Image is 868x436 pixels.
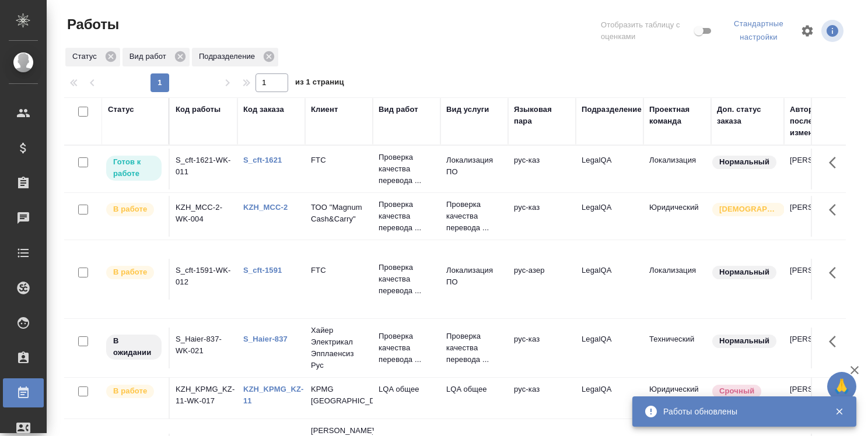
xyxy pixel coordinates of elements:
[643,328,711,368] td: Технический
[379,384,435,395] p: LQA общее
[170,259,237,300] td: S_cft-1591-WK-012
[176,104,220,115] div: Код работы
[170,149,237,189] td: S_cft-1621-WK-011
[72,51,101,62] p: Статус
[793,17,821,45] span: Настроить таблицу
[243,104,284,115] div: Код заказа
[643,196,711,237] td: Юридический
[514,104,570,127] div: Языковая пара
[717,104,778,127] div: Доп. статус заказа
[379,330,435,365] p: Проверка качества перевода ...
[643,259,711,300] td: Локализация
[576,378,643,419] td: LegalQA
[821,20,846,42] span: Посмотреть информацию
[643,149,711,189] td: Локализация
[719,266,769,278] p: Нормальный
[822,149,850,177] button: Здесь прячутся важные кнопки
[123,48,190,66] div: Вид работ
[784,149,852,189] td: [PERSON_NAME]
[446,330,502,365] p: Проверка качества перевода ...
[508,328,576,368] td: рус-каз
[832,374,852,399] span: 🙏
[508,149,576,189] td: рус-каз
[827,406,851,417] button: Закрыть
[784,259,852,300] td: [PERSON_NAME]
[446,384,502,395] p: LQA общее
[311,384,367,407] p: KPMG [GEOGRAPHIC_DATA]
[379,262,435,297] p: Проверка качества перевода ...
[576,149,643,189] td: LegalQA
[113,335,155,358] p: В ожидании
[105,384,163,399] div: Исполнитель выполняет работу
[170,328,237,368] td: S_Haier-837-WK-021
[170,196,237,237] td: KZH_MCC-2-WK-004
[113,203,147,215] p: В работе
[508,196,576,237] td: рус-каз
[822,259,850,287] button: Здесь прячутся важные кнопки
[582,104,642,115] div: Подразделение
[576,196,643,237] td: LegalQA
[719,203,778,215] p: [DEMOGRAPHIC_DATA]
[311,154,367,166] p: FTC
[446,265,502,288] p: Локализация ПО
[199,51,259,62] p: Подразделение
[170,378,237,419] td: KZH_KPMG_KZ-11-WK-017
[113,266,147,278] p: В работе
[129,51,170,62] p: Вид работ
[311,325,367,371] p: Хайер Электрикал Эпплаенсиз Рус
[192,48,278,66] div: Подразделение
[113,156,155,180] p: Готов к работе
[446,154,502,178] p: Локализация ПО
[784,328,852,368] td: [PERSON_NAME]
[649,104,705,127] div: Проектная команда
[719,156,769,168] p: Нормальный
[64,15,119,34] span: Работы
[243,266,282,275] a: S_cft-1591
[311,265,367,276] p: FTC
[243,156,282,164] a: S_cft-1621
[508,378,576,419] td: рус-каз
[113,385,147,397] p: В работе
[576,259,643,300] td: LegalQA
[105,265,163,280] div: Исполнитель выполняет работу
[508,259,576,300] td: рус-азер
[108,104,134,115] div: Статус
[724,15,793,47] div: split button
[379,104,418,115] div: Вид работ
[311,202,367,225] p: ТОО "Magnum Cash&Carry"
[719,335,769,347] p: Нормальный
[243,335,288,343] a: S_Haier-837
[784,378,852,419] td: [PERSON_NAME]
[446,104,489,115] div: Вид услуги
[105,333,163,361] div: Исполнитель назначен, приступать к работе пока рано
[105,202,163,217] div: Исполнитель выполняет работу
[65,48,120,66] div: Статус
[643,378,711,419] td: Юридический
[822,196,850,224] button: Здесь прячутся важные кнопки
[822,378,850,406] button: Здесь прячутся важные кнопки
[790,104,846,139] div: Автор последнего изменения
[576,328,643,368] td: LegalQA
[446,199,502,234] p: Проверка качества перевода ...
[663,406,817,417] div: Работы обновлены
[601,19,692,43] span: Отобразить таблицу с оценками
[379,199,435,234] p: Проверка качества перевода ...
[295,75,344,92] span: из 1 страниц
[784,196,852,237] td: [PERSON_NAME]
[105,154,163,182] div: Исполнитель может приступить к работе
[719,385,754,397] p: Срочный
[822,328,850,356] button: Здесь прячутся важные кнопки
[311,104,338,115] div: Клиент
[827,372,856,401] button: 🙏
[243,385,304,405] a: KZH_KPMG_KZ-11
[243,203,288,212] a: KZH_MCC-2
[379,152,435,187] p: Проверка качества перевода ...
